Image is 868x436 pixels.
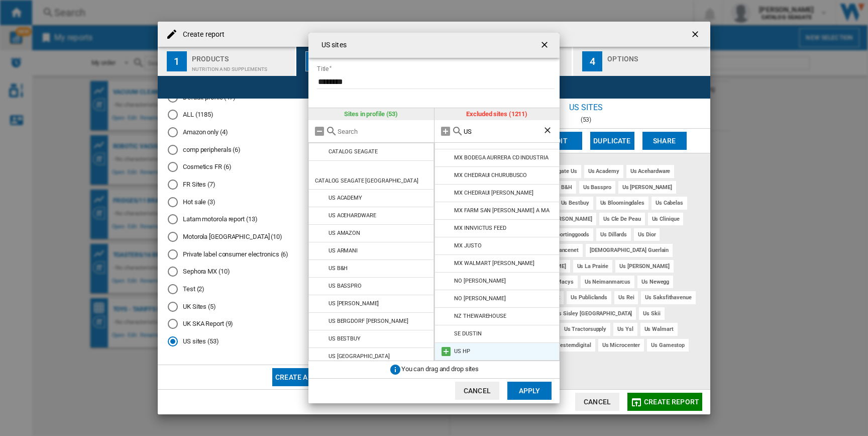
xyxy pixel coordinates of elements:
div: Sites in profile (53) [308,108,434,120]
input: Search [464,128,543,135]
div: NO [PERSON_NAME] [454,278,505,284]
div: CATALOG SEAGATE [329,148,378,155]
span: You can drag and drop sites [401,365,479,373]
div: US [GEOGRAPHIC_DATA] [329,353,390,360]
div: MX FARM SAN [PERSON_NAME] A MA [454,207,549,214]
div: Excluded sites (1211) [435,108,560,120]
div: MX BODEGA AURRERA CD INDUSTRIA [454,154,548,161]
ng-md-icon: getI18NText('BUTTONS.CLOSE_DIALOG') [539,40,552,52]
div: US [PERSON_NAME] [329,300,379,307]
div: US ARMANI [329,247,358,254]
div: MX CHEDRAUI CHURUBUSCO [454,172,527,179]
div: MX WALMART [PERSON_NAME] [454,260,534,267]
div: US B&H [329,265,348,272]
div: NZ THEWAREHOUSE [454,313,506,319]
button: getI18NText('BUTTONS.CLOSE_DIALOG') [535,35,556,55]
div: US ACADEMY [329,195,362,201]
div: MX JUSTO [454,242,481,249]
md-icon: Remove all [313,125,325,137]
div: US BERGDORF [PERSON_NAME] [329,318,408,324]
div: NO [PERSON_NAME] [454,295,505,302]
div: US HP [454,348,470,355]
div: US AMAZON [329,230,360,236]
ng-md-icon: Clear search [542,125,555,137]
div: SE DUSTIN [454,330,481,337]
div: US BASSPRO [329,283,362,289]
div: CATALOG SEAGATE [GEOGRAPHIC_DATA] [315,178,418,184]
div: US ACEHARDWARE [329,212,376,219]
div: US BESTBUY [329,335,361,342]
input: Search [338,128,429,135]
div: MX CHEDRAUI [PERSON_NAME] [454,190,533,196]
h4: US sites [316,40,347,50]
md-icon: Add all [440,125,452,137]
button: Cancel [455,382,499,400]
button: Apply [507,382,552,400]
div: MX INNVICTUS FEED [454,225,506,231]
